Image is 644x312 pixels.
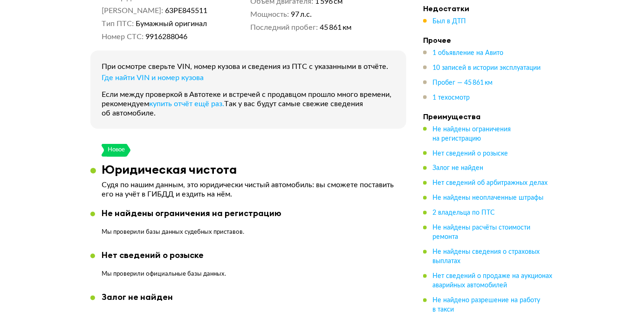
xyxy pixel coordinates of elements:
[250,10,289,19] dt: Мощность
[432,273,552,289] span: Нет сведений о продаже на аукционах аварийных автомобилей
[432,249,540,265] span: Не найдены сведения о страховых выплатах
[423,35,554,45] h4: Прочее
[432,225,530,241] span: Не найдены расчёты стоимости ремонта
[432,65,541,71] span: 10 записей в истории эксплуатации
[432,126,511,142] span: Не найдены ограничения на регистрацию
[432,95,470,101] span: 1 техосмотр
[432,50,503,56] span: 1 объявление на Авито
[432,165,483,172] span: Залог не найден
[432,80,493,86] span: Пробег — 45 861 км
[149,100,224,108] span: купить отчёт ещё раз .
[432,210,495,217] span: 2 владельца по ПТС
[102,163,237,177] h3: Юридическая чистота
[102,181,395,199] p: Судя по нашим данным, это юридически чистый автомобиль: вы сможете поставить его на учёт в ГИБДД ...
[107,144,125,157] div: Новое
[432,150,508,157] span: Нет сведений о розыске
[102,6,163,15] dt: [PERSON_NAME]
[102,19,134,28] dt: Тип ПТС
[423,4,554,13] h4: Недостатки
[102,209,281,219] div: Не найдены ограничения на регистрацию
[320,23,352,32] span: 45 861 км
[432,180,548,187] span: Нет сведений об арбитражных делах
[102,229,281,237] p: Мы проверили базы данных судебных приставов.
[146,32,188,41] span: 9916288046
[102,271,226,279] p: Мы проверили официальные базы данных.
[102,74,204,81] span: Где найти VIN и номер кузова
[102,90,395,118] p: Если между проверкой в Автотеке и встречей с продавцом прошло много времени, рекомендуем Так у ва...
[432,195,543,202] span: Не найдены неоплаченные штрафы
[432,18,466,25] span: Был в ДТП
[136,19,207,28] span: Бумажный оригинал
[102,251,226,261] div: Нет сведений о розыске
[102,292,406,303] div: Залог не найден
[102,62,395,71] p: При осмотре сверьте VIN, номер кузова и сведения из ПТС с указанными в отчёте.
[250,23,318,32] dt: Последний пробег
[291,10,312,19] span: 97 л.с.
[423,112,554,121] h4: Преимущества
[165,6,208,15] span: 63РЕ845511
[102,32,144,41] dt: Номер СТС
